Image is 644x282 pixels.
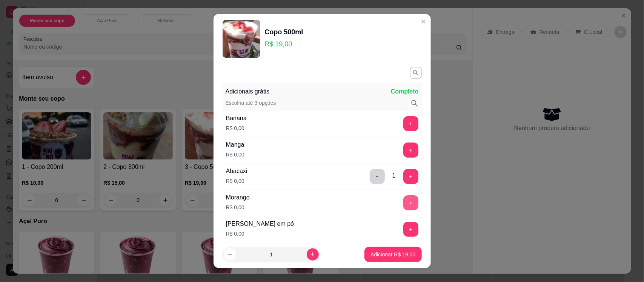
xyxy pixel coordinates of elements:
p: R$ 0,00 [226,204,250,211]
p: Escolha até 3 opções [226,99,276,107]
div: [PERSON_NAME] em pó [226,219,294,228]
button: Close [417,15,429,28]
p: R$ 0,00 [226,177,247,185]
p: R$ 0,00 [226,230,294,238]
p: Completo [391,87,419,96]
button: increase-product-quantity [307,248,319,261]
img: product-image [223,20,260,58]
div: 1 [392,171,396,180]
div: Morango [226,193,250,202]
p: R$ 0,00 [226,151,244,158]
button: add [403,169,418,184]
div: Banana [226,114,247,123]
button: add [403,116,418,131]
button: decrease-product-quantity [224,248,236,261]
div: Copo 500ml [265,27,303,37]
button: delete [370,169,385,184]
p: R$ 0,00 [226,124,247,132]
button: Adicionar R$ 19,00 [364,247,421,262]
div: Abacaxi [226,167,247,176]
p: Adicionais grátis [226,87,270,96]
button: add [403,143,418,158]
button: add [403,195,418,210]
p: R$ 19,00 [265,39,303,49]
p: Adicionar R$ 19,00 [370,251,415,258]
button: add [403,222,418,237]
div: Manga [226,140,244,149]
